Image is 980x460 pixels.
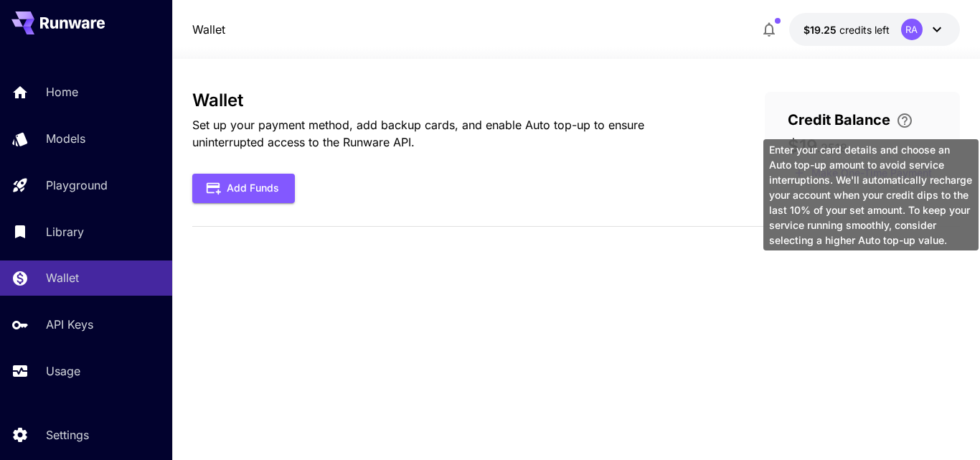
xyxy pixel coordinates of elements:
[192,21,225,38] a: Wallet
[789,13,960,46] button: $19.2518RA
[788,109,890,131] span: Credit Balance
[46,177,108,194] p: Playground
[804,24,839,36] span: $19.25
[46,362,80,380] p: Usage
[46,316,93,333] p: API Keys
[804,22,890,37] div: $19.2518
[192,174,295,203] button: Add Funds
[46,130,85,147] p: Models
[763,139,979,250] div: Enter your card details and choose an Auto top-up amount to avoid service interruptions. We'll au...
[46,269,79,286] p: Wallet
[46,223,84,240] p: Library
[192,90,719,111] h3: Wallet
[46,83,78,100] p: Home
[839,24,890,36] span: credits left
[901,19,923,40] div: RA
[890,112,919,129] button: Enter your card details and choose an Auto top-up amount to avoid service interruptions. We'll au...
[192,116,719,151] p: Set up your payment method, add backup cards, and enable Auto top-up to ensure uninterrupted acce...
[46,426,89,443] p: Settings
[192,21,225,38] nav: breadcrumb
